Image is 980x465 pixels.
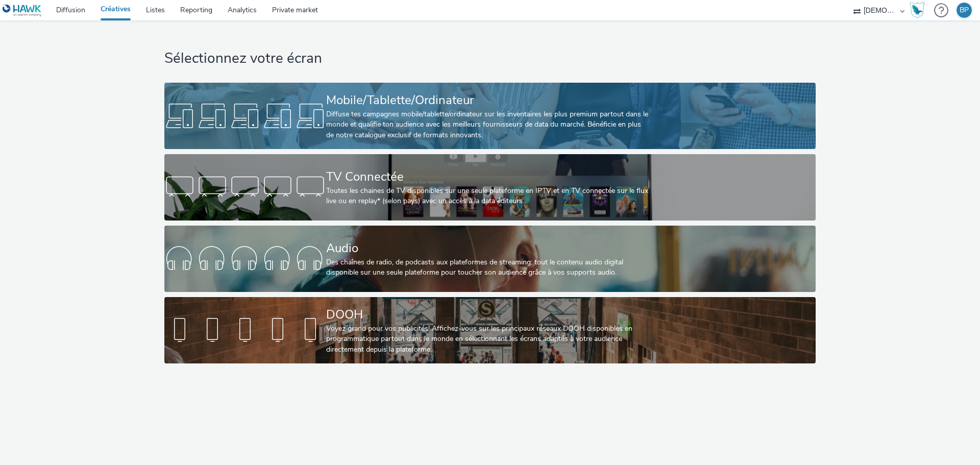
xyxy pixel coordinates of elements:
div: Voyez grand pour vos publicités! Affichez-vous sur les principaux réseaux DOOH disponibles en pro... [326,324,650,355]
a: AudioDes chaînes de radio, de podcasts aux plateformes de streaming: tout le contenu audio digita... [164,226,815,292]
div: Diffuse tes campagnes mobile/tablette/ordinateur sur les inventaires les plus premium partout dan... [326,109,650,140]
div: Toutes les chaines de TV disponibles sur une seule plateforme en IPTV et en TV connectée sur le f... [326,186,650,207]
a: DOOHVoyez grand pour vos publicités! Affichez-vous sur les principaux réseaux DOOH disponibles en... [164,297,815,363]
div: Des chaînes de radio, de podcasts aux plateformes de streaming: tout le contenu audio digital dis... [326,257,650,278]
a: Hawk Academy [910,2,929,18]
img: undefined Logo [3,4,42,17]
div: Audio [326,239,650,257]
h1: Sélectionnez votre écran [164,49,815,68]
a: TV ConnectéeToutes les chaines de TV disponibles sur une seule plateforme en IPTV et en TV connec... [164,154,815,221]
div: DOOH [326,306,650,324]
a: Mobile/Tablette/OrdinateurDiffuse tes campagnes mobile/tablette/ordinateur sur les inventaires le... [164,83,815,149]
div: BP [960,3,969,18]
div: TV Connectée [326,168,650,186]
div: Mobile/Tablette/Ordinateur [326,91,650,109]
img: Hawk Academy [910,2,925,18]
